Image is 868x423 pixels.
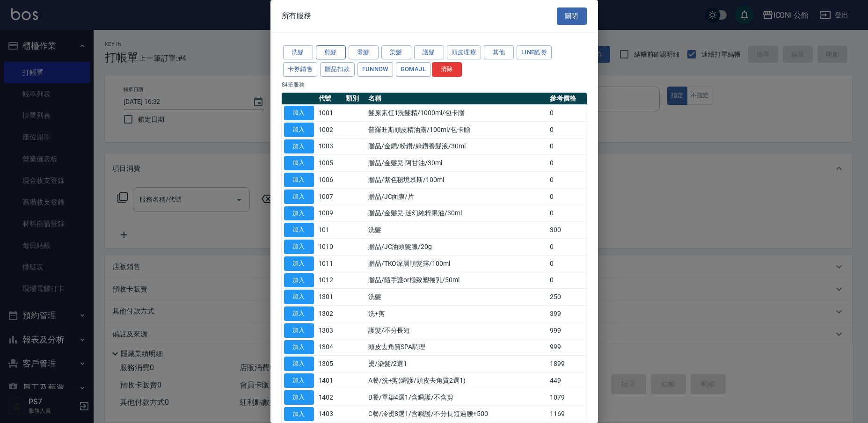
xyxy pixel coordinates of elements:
[283,62,318,77] button: 卡券銷售
[547,272,587,289] td: 0
[547,339,587,356] td: 999
[284,123,314,137] button: 加入
[366,239,547,255] td: 贈品/JC油頭髮臘/20g
[316,105,343,122] td: 1001
[366,389,547,406] td: B餐/單染4選1/含瞬護/不含剪
[557,7,587,25] button: 關閉
[547,372,587,389] td: 449
[316,372,343,389] td: 1401
[282,11,312,21] span: 所有服務
[284,173,314,187] button: 加入
[316,322,343,339] td: 1303
[284,373,314,388] button: 加入
[284,323,314,338] button: 加入
[316,172,343,189] td: 1006
[316,356,343,372] td: 1305
[366,322,547,339] td: 護髮/不分長短
[282,80,587,89] p: 84 筆服務
[547,406,587,423] td: 1169
[316,45,346,60] button: 剪髮
[366,255,547,272] td: 贈品/TKO深層順髮露/100ml
[414,45,444,60] button: 護髮
[283,45,313,60] button: 洗髮
[284,106,314,120] button: 加入
[284,340,314,355] button: 加入
[547,356,587,372] td: 1899
[547,222,587,239] td: 300
[316,406,343,423] td: 1403
[284,190,314,204] button: 加入
[284,390,314,405] button: 加入
[316,389,343,406] td: 1402
[284,206,314,221] button: 加入
[316,121,343,138] td: 1002
[284,306,314,321] button: 加入
[316,306,343,322] td: 1302
[366,289,547,306] td: 洗髮
[316,289,343,306] td: 1301
[284,290,314,304] button: 加入
[320,62,355,77] button: 贈品扣款
[316,339,343,356] td: 1304
[547,188,587,205] td: 0
[484,45,514,60] button: 其他
[547,306,587,322] td: 399
[316,188,343,205] td: 1007
[547,255,587,272] td: 0
[284,273,314,288] button: 加入
[366,372,547,389] td: A餐/洗+剪(瞬護/頭皮去角質2選1)
[284,156,314,170] button: 加入
[316,272,343,289] td: 1012
[366,306,547,322] td: 洗+剪
[366,93,547,105] th: 名稱
[284,223,314,237] button: 加入
[547,155,587,172] td: 0
[547,93,587,105] th: 參考價格
[366,121,547,138] td: 普羅旺斯頭皮精油露/100ml/包卡贈
[316,93,343,105] th: 代號
[366,188,547,205] td: 贈品/JC面膜/片
[547,389,587,406] td: 1079
[547,322,587,339] td: 999
[366,205,547,222] td: 贈品/金髮兒-迷幻純粹果油/30ml
[366,406,547,423] td: C餐/冷燙8選1/含瞬護/不分長短過腰+500
[547,239,587,255] td: 0
[316,255,343,272] td: 1011
[547,205,587,222] td: 0
[366,339,547,356] td: 頭皮去角質SPA調理
[547,138,587,155] td: 0
[517,45,552,60] button: LINE酷券
[284,256,314,271] button: 加入
[366,155,547,172] td: 贈品/金髮兒-阿甘油/30ml
[366,356,547,372] td: 燙/染髮/2選1
[547,289,587,306] td: 250
[432,62,462,77] button: 清除
[366,172,547,189] td: 贈品/紫色秘境慕斯/100ml
[316,138,343,155] td: 1003
[316,222,343,239] td: 101
[547,172,587,189] td: 0
[447,45,481,60] button: 頭皮理療
[366,272,547,289] td: 贈品/隨手護or極致塑捲乳/50ml
[366,105,547,122] td: 髮原素任1洗髮精/1000ml/包卡贈
[547,105,587,122] td: 0
[381,45,411,60] button: 染髮
[284,357,314,371] button: 加入
[357,62,393,77] button: FUNNOW
[316,205,343,222] td: 1009
[284,139,314,154] button: 加入
[284,407,314,422] button: 加入
[284,240,314,254] button: 加入
[316,155,343,172] td: 1005
[366,138,547,155] td: 贈品/金鑽/粉鑽/綠鑽養髮液/30ml
[349,45,379,60] button: 燙髮
[316,239,343,255] td: 1010
[343,93,366,105] th: 類別
[547,121,587,138] td: 0
[366,222,547,239] td: 洗髮
[396,62,430,77] button: GOMAJL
